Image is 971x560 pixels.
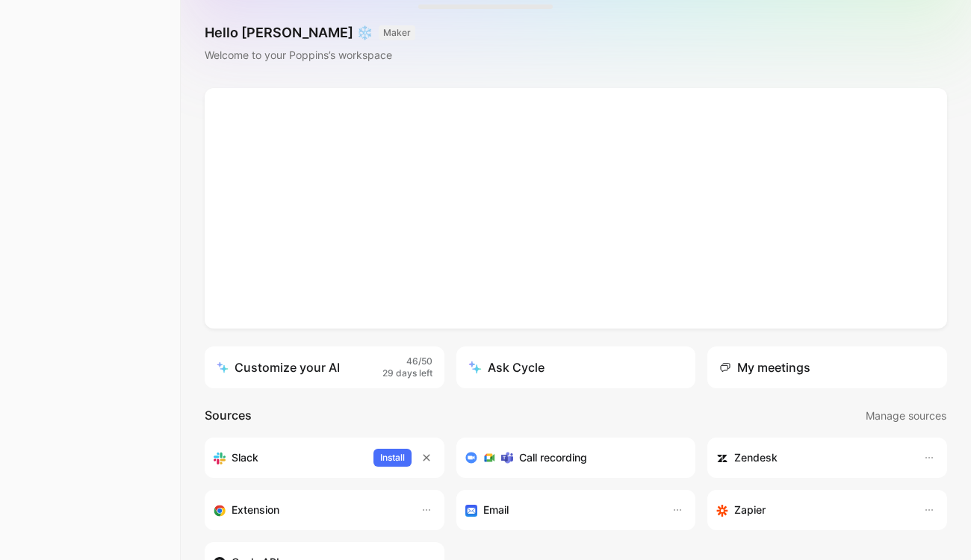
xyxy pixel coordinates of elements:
div: Capture feedback from anywhere on the web [214,501,406,519]
h3: Slack [232,449,258,467]
div: Customize your AI [217,358,340,376]
h1: Hello [PERSON_NAME] ❄️ [205,24,415,42]
span: 46/50 [406,355,432,368]
h3: Extension [232,501,279,519]
span: Install [380,450,405,465]
button: Ask Cycle [456,346,696,388]
button: Install [373,449,412,467]
h3: Zendesk [734,449,778,467]
button: MAKER [379,25,415,40]
div: Sync customers and create docs [716,449,908,467]
div: Welcome to your Poppins’s workspace [205,46,415,64]
div: Capture feedback from thousands of sources with Zapier (survey results, recordings, sheets, etc). [716,501,908,519]
div: My meetings [719,358,810,376]
h2: Sources [205,406,252,426]
h3: Zapier [734,501,766,519]
div: Sync your customers, send feedback and get updates in Slack [214,449,362,467]
h3: Email [483,501,509,519]
span: Manage sources [866,407,946,425]
div: Record & transcribe meetings from Zoom, Meet & Teams. [465,449,675,467]
h3: Call recording [519,449,587,467]
a: Customize your AI46/5029 days left [205,346,444,388]
button: Manage sources [865,406,947,426]
span: 29 days left [382,367,432,380]
div: Ask Cycle [468,358,545,376]
div: Forward emails to your feedback inbox [465,501,657,519]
